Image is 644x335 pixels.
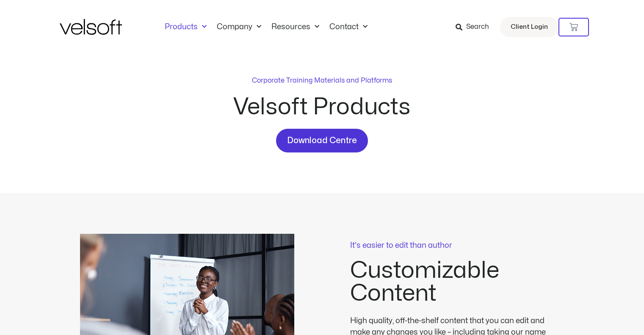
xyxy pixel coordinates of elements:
a: ContactMenu Toggle [324,22,373,32]
img: Velsoft Training Materials [60,19,122,35]
a: Client Login [500,17,558,37]
a: CompanyMenu Toggle [212,22,266,32]
h2: Velsoft Products [170,96,475,119]
p: Corporate Training Materials and Platforms [252,75,392,86]
a: ResourcesMenu Toggle [266,22,324,32]
span: Client Login [511,22,548,33]
nav: Menu [160,22,373,32]
span: Download Centre [287,134,357,147]
span: Search [466,22,489,33]
a: ProductsMenu Toggle [160,22,212,32]
a: Download Centre [276,129,368,152]
h2: Customizable Content [350,259,564,305]
a: Search [456,20,495,34]
p: It's easier to edit than author [350,242,564,249]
